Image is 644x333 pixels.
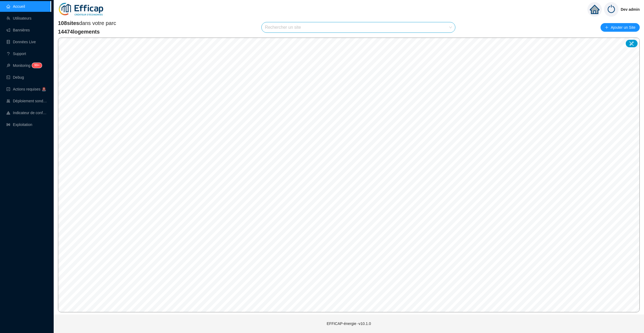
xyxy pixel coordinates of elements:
sup: 147 [32,63,42,68]
span: 108 sites [58,20,79,26]
a: clusterDéploiement sondes [6,99,47,103]
a: questionSupport [6,52,26,56]
a: notificationBannières [6,28,30,32]
span: check-square [6,87,10,91]
span: 14474 logements [58,28,116,35]
span: dans votre parc [58,19,116,27]
img: power [604,2,619,17]
a: codeDebug [6,75,24,79]
span: EFFICAP-énergie - v10.1.0 [327,321,371,326]
span: plus [605,26,609,29]
a: slidersExploitation [6,122,32,127]
button: Ajouter un Site [601,23,640,32]
span: Dev admin [621,1,640,18]
span: Actions requises 🚨 [13,87,46,91]
a: databaseDonnées Live [6,40,36,44]
canvas: Map [58,38,639,312]
span: Ajouter un Site [611,24,635,31]
a: heat-mapIndicateur de confort [6,111,47,115]
span: home [590,5,599,14]
a: monitorMonitoring99+ [6,63,40,68]
a: teamUtilisateurs [6,16,31,20]
a: homeAccueil [6,4,25,9]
